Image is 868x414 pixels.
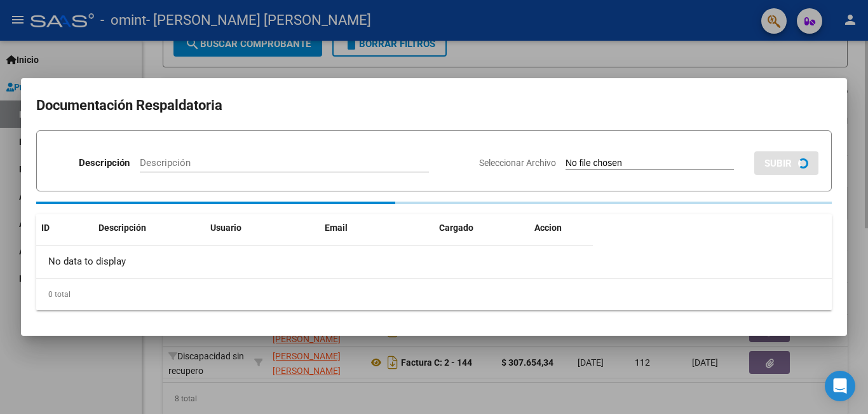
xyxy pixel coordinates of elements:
[529,214,593,242] datatable-header-cell: Accion
[325,223,348,233] span: Email
[210,223,241,233] span: Usuario
[439,223,473,233] span: Cargado
[205,214,320,242] datatable-header-cell: Usuario
[93,214,205,242] datatable-header-cell: Descripción
[479,158,556,168] span: Seleccionar Archivo
[764,158,792,169] span: SUBIR
[754,151,818,175] button: SUBIR
[36,246,593,278] div: No data to display
[79,156,130,170] p: Descripción
[825,371,855,401] div: Open Intercom Messenger
[41,223,50,233] span: ID
[36,279,832,310] div: 0 total
[36,93,832,118] h2: Documentación Respaldatoria
[36,214,93,242] datatable-header-cell: ID
[98,223,146,233] span: Descripción
[320,214,434,242] datatable-header-cell: Email
[434,214,529,242] datatable-header-cell: Cargado
[534,223,562,233] span: Accion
